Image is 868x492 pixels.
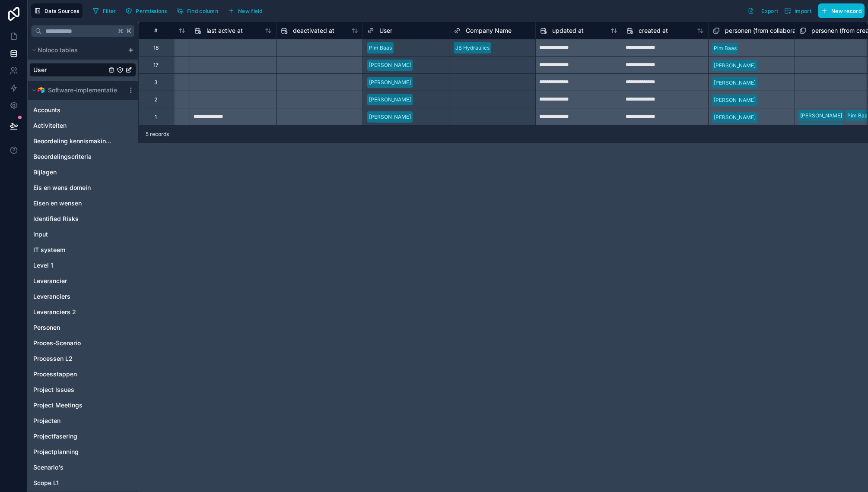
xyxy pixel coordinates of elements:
span: New record [831,8,862,14]
span: updated at [552,26,584,35]
span: personen (from collaborator id) collection [725,26,841,35]
div: # [145,27,166,34]
div: 1 [155,114,157,120]
div: [PERSON_NAME] [369,79,411,86]
button: Import [781,3,814,18]
button: Export [744,3,781,18]
span: 5 records [146,131,169,138]
span: deactivated at [293,26,334,35]
span: Find column [187,8,218,14]
div: [PERSON_NAME] [369,113,411,121]
div: 17 [153,62,159,69]
div: [PERSON_NAME] [369,61,411,69]
div: 3 [154,79,157,86]
a: Permissions [122,4,173,17]
button: Permissions [122,4,170,17]
button: Data Sources [31,3,83,18]
button: New field [225,4,266,17]
span: Permissions [136,8,167,14]
span: Company Name [466,26,512,35]
span: New field [238,8,263,14]
div: 18 [153,44,159,51]
div: [PERSON_NAME] [369,96,411,104]
div: Pim Baas [369,44,392,52]
span: created at [639,26,668,35]
span: Import [795,8,811,14]
span: Data Sources [45,8,79,14]
button: New record [818,3,865,18]
button: Find column [174,4,221,17]
span: last active at [207,26,243,35]
span: Filter [103,8,116,14]
span: User [379,26,392,35]
div: 2 [154,96,157,103]
button: Filter [89,4,119,17]
div: JB Hydraulics [455,44,490,52]
a: New record [814,3,865,18]
span: K [126,28,132,34]
span: Export [761,8,778,14]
